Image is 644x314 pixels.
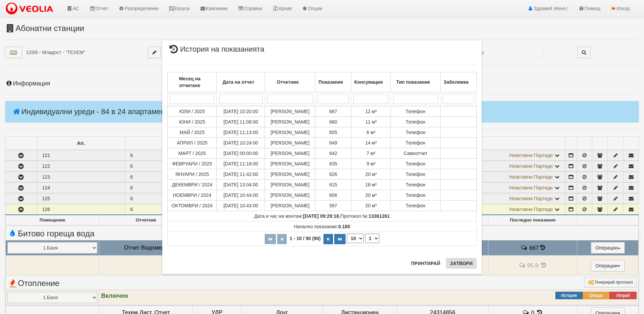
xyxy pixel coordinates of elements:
span: 655 [329,130,337,135]
td: ОКТОМВРИ / 2024 [168,201,217,211]
button: Предишна страница [277,234,287,244]
td: [DATE] 00:00:00 [217,148,265,159]
td: МАРТ / 2025 [168,148,217,159]
td: [PERSON_NAME] [265,190,315,201]
td: Самоотчет [391,148,440,159]
td: Телефон [391,117,440,127]
td: Телефон [391,138,440,148]
td: [PERSON_NAME] [265,117,315,127]
td: ФЕВРУАРИ / 2025 [168,159,217,169]
span: 606 [329,192,337,198]
td: [DATE] 11:18:00 [217,159,265,169]
strong: [DATE] 09:29:18 [303,213,339,219]
td: [PERSON_NAME] [265,180,315,190]
span: 7 м³ [366,151,375,156]
span: 11 м³ [365,119,377,125]
span: Дата и час на монтаж: [254,213,339,219]
td: АПРИЛ / 2025 [168,138,217,148]
span: 660 [329,119,337,125]
span: 626 [329,172,337,177]
td: Телефон [391,190,440,201]
td: [DATE] 10:44:00 [217,190,265,201]
td: [PERSON_NAME] [265,138,315,148]
button: Следваща страница [324,234,333,244]
td: [DATE] 11:42:00 [217,169,265,180]
th: Консумация: No sort applied, activate to apply an ascending sort [351,72,391,92]
td: ЮЛИ / 2025 [168,106,217,117]
th: Отчетник: No sort applied, activate to apply an ascending sort [265,72,315,92]
span: 18 м³ [365,182,377,187]
span: 649 [329,140,337,146]
span: 14 м³ [365,140,377,146]
td: НОЕМВРИ / 2024 [168,190,217,201]
span: 20 м³ [365,192,377,198]
b: Дата на отчет [222,79,254,85]
select: Страница номер [365,234,379,243]
span: 6 м³ [366,130,375,135]
td: [PERSON_NAME] [265,201,315,211]
th: Показание: No sort applied, activate to apply an ascending sort [315,72,351,92]
span: 667 [329,109,337,114]
td: [DATE] 10:43:00 [217,201,265,211]
span: Протокол №: [340,213,390,219]
td: [DATE] 11:08:00 [217,117,265,127]
span: 615 [329,182,337,187]
button: Затвори [446,258,477,269]
span: 20 м³ [365,172,377,177]
span: 20 м³ [365,203,377,208]
td: ДЕКЕМВРИ / 2024 [168,180,217,190]
b: Консумация [354,79,383,85]
td: [PERSON_NAME] [265,106,315,117]
span: 1 - 10 / 90 (90) [288,236,323,241]
td: [DATE] 11:13:00 [217,127,265,138]
td: [DATE] 10:20:00 [217,106,265,117]
span: Начално показание: [294,224,350,229]
button: Първа страница [265,234,276,244]
span: История на показанията [167,46,264,58]
b: Месец на отчитане [179,76,200,88]
td: Телефон [391,201,440,211]
td: Телефон [391,169,440,180]
th: Дата на отчет: No sort applied, activate to apply an ascending sort [217,72,265,92]
span: 597 [329,203,337,208]
b: Тип показание [396,79,430,85]
td: [PERSON_NAME] [265,127,315,138]
span: 635 [329,161,337,166]
button: Принтирай [407,258,444,269]
td: ЮНИ / 2025 [168,117,217,127]
td: [DATE] 13:04:00 [217,180,265,190]
td: [DATE] 10:24:00 [217,138,265,148]
b: Забележка [444,79,469,85]
button: Последна страница [334,234,345,244]
td: Телефон [391,127,440,138]
td: [PERSON_NAME] [265,148,315,159]
td: [PERSON_NAME] [265,159,315,169]
span: 9 м³ [366,161,375,166]
td: , [168,211,477,221]
select: Брой редове на страница [347,234,364,243]
td: МАЙ / 2025 [168,127,217,138]
th: Месец на отчитане: No sort applied, activate to apply an ascending sort [168,72,217,92]
td: Телефон [391,106,440,117]
b: Показание [318,79,343,85]
span: 12 м³ [365,109,377,114]
td: [PERSON_NAME] [265,169,315,180]
strong: 0.185 [338,224,350,229]
span: 642 [329,151,337,156]
td: ЯНУАРИ / 2025 [168,169,217,180]
strong: 13361261 [369,213,390,219]
td: Телефон [391,159,440,169]
b: Отчетник [277,79,299,85]
th: Забележка: No sort applied, activate to apply an ascending sort [440,72,476,92]
th: Тип показание: No sort applied, activate to apply an ascending sort [391,72,440,92]
td: Телефон [391,180,440,190]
